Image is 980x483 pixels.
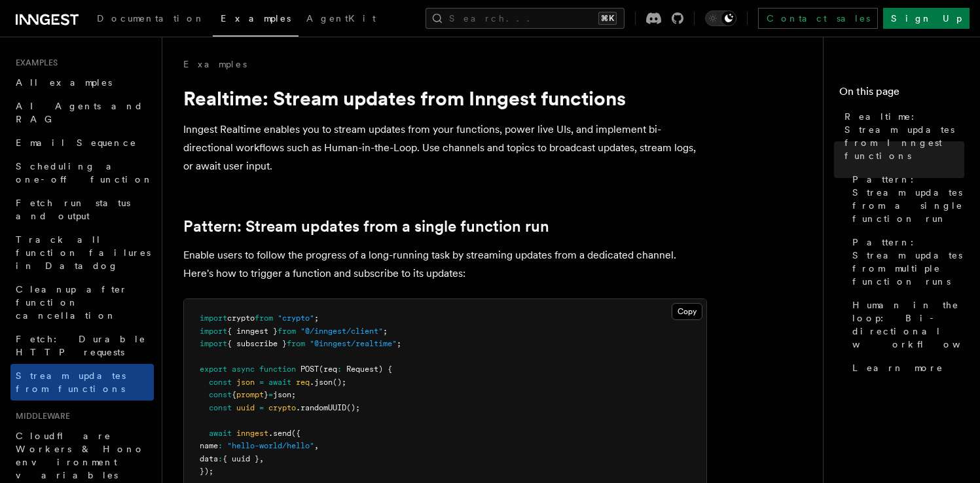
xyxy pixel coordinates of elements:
a: Pattern: Stream updates from a single function run [847,168,964,230]
span: , [259,454,264,463]
span: from [255,313,273,323]
span: export [200,365,227,374]
span: function [259,365,296,374]
span: await [209,429,232,438]
span: name [200,441,218,450]
span: All examples [16,77,112,88]
a: Email Sequence [10,131,154,154]
span: from [278,327,296,336]
a: All examples [10,71,154,94]
a: Stream updates from functions [10,364,154,401]
span: Documentation [97,13,205,24]
span: = [259,378,264,387]
span: Email Sequence [16,137,137,148]
button: Toggle dark mode [705,10,736,26]
span: POST [300,365,319,374]
span: import [200,339,227,348]
span: Middleware [10,411,70,421]
span: json; [273,390,296,399]
span: , [314,441,319,450]
span: ({ [291,429,300,438]
span: AgentKit [306,13,376,24]
h4: On this page [839,84,964,105]
span: : [218,454,223,463]
a: Examples [183,58,247,71]
span: req [296,378,310,387]
kbd: ⌘K [598,12,617,25]
span: Fetch: Durable HTTP requests [16,334,146,357]
span: (req [319,365,337,374]
span: ; [397,339,401,348]
span: uuid [236,403,255,412]
span: Cloudflare Workers & Hono environment variables [16,431,145,480]
span: await [268,378,291,387]
button: Search...⌘K [426,8,625,29]
span: import [200,327,227,336]
p: Inngest Realtime enables you to stream updates from your functions, power live UIs, and implement... [183,120,707,175]
span: const [209,378,232,387]
span: { [232,390,236,399]
span: AI Agents and RAG [16,101,143,124]
a: Cleanup after function cancellation [10,277,154,327]
span: = [259,403,264,412]
span: : [337,365,342,374]
a: Pattern: Stream updates from multiple function runs [847,230,964,293]
span: Fetch run status and output [16,198,130,221]
span: crypto [227,313,255,323]
h1: Realtime: Stream updates from Inngest functions [183,86,707,110]
span: "crypto" [278,313,314,323]
span: Examples [221,13,291,24]
span: .json [310,378,333,387]
span: json [236,378,255,387]
span: : [218,441,223,450]
a: Pattern: Stream updates from a single function run [183,217,549,236]
span: ; [314,313,319,323]
span: Track all function failures in Datadog [16,234,151,271]
button: Copy [672,303,702,320]
span: Request [346,365,378,374]
span: = [268,390,273,399]
span: (); [333,378,346,387]
a: Track all function failures in Datadog [10,228,154,277]
span: Scheduling a one-off function [16,161,153,185]
a: Learn more [847,356,964,380]
span: Cleanup after function cancellation [16,284,128,321]
span: ; [383,327,388,336]
a: AgentKit [299,4,384,35]
a: Human in the loop: Bi-directional workflows [847,293,964,356]
span: Pattern: Stream updates from multiple function runs [852,236,964,288]
a: Contact sales [758,8,878,29]
span: Pattern: Stream updates from a single function run [852,173,964,225]
a: Scheduling a one-off function [10,154,154,191]
a: Examples [213,4,299,37]
a: Sign Up [883,8,970,29]
a: Fetch run status and output [10,191,154,228]
span: { inngest } [227,327,278,336]
span: }); [200,467,213,476]
span: const [209,390,232,399]
a: Fetch: Durable HTTP requests [10,327,154,364]
span: Realtime: Stream updates from Inngest functions [844,110,964,162]
span: ) { [378,365,392,374]
span: import [200,313,227,323]
span: Stream updates from functions [16,370,126,394]
a: Realtime: Stream updates from Inngest functions [839,105,964,168]
span: .randomUUID [296,403,346,412]
span: { subscribe } [227,339,287,348]
a: Documentation [89,4,213,35]
span: .send [268,429,291,438]
span: async [232,365,255,374]
span: (); [346,403,360,412]
span: "@inngest/realtime" [310,339,397,348]
span: crypto [268,403,296,412]
p: Enable users to follow the progress of a long-running task by streaming updates from a dedicated ... [183,246,707,283]
span: from [287,339,305,348]
span: Examples [10,58,58,68]
span: const [209,403,232,412]
a: AI Agents and RAG [10,94,154,131]
span: "@/inngest/client" [300,327,383,336]
span: prompt [236,390,264,399]
span: "hello-world/hello" [227,441,314,450]
span: { uuid } [223,454,259,463]
span: inngest [236,429,268,438]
